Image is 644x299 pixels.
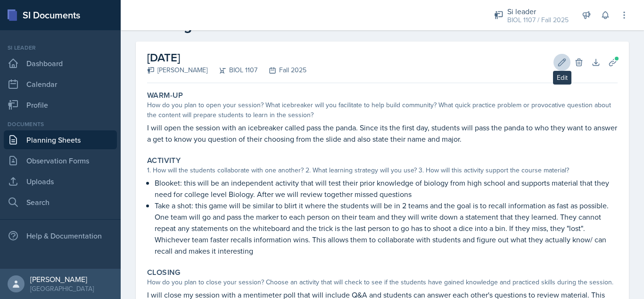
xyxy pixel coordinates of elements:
[155,177,618,200] p: Blooket: this will be an independent activity that will test their prior knowledge of biology fro...
[147,91,183,100] label: Warm-Up
[30,284,94,293] div: [GEOGRAPHIC_DATA]
[257,65,306,75] div: Fall 2025
[30,274,94,284] div: [PERSON_NAME]
[147,156,181,165] label: Activity
[147,100,618,120] div: How do you plan to open your session? What icebreaker will you facilitate to help build community...
[507,15,569,25] div: BIOL 1107 / Fall 2025
[553,54,570,71] button: Edit
[4,226,117,245] div: Help & Documentation
[4,151,117,170] a: Observation Forms
[4,130,117,149] a: Planning Sheets
[4,43,117,52] div: Si leader
[147,122,618,145] p: I will open the session with an icebreaker called pass the panda. Since its the first day, studen...
[4,172,117,191] a: Uploads
[4,75,117,94] a: Calendar
[4,120,117,128] div: Documents
[4,95,117,114] a: Profile
[4,193,117,212] a: Search
[147,277,618,287] div: How do you plan to close your session? Choose an activity that will check to see if the students ...
[147,65,207,75] div: [PERSON_NAME]
[136,17,629,34] h2: Planning Sheet
[207,65,257,75] div: BIOL 1107
[147,268,181,277] label: Closing
[147,49,306,66] h2: [DATE]
[147,165,618,175] div: 1. How will the students collaborate with one another? 2. What learning strategy will you use? 3....
[4,54,117,73] a: Dashboard
[155,200,618,256] p: Take a shot: this game will be similar to blirt it where the students will be in 2 teams and the ...
[507,6,569,17] div: Si leader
